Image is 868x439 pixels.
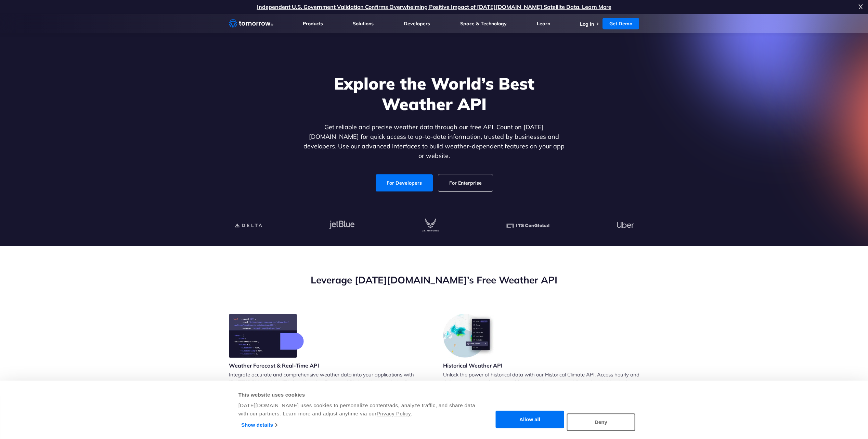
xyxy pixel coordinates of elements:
p: Unlock the power of historical data with our Historical Climate API. Access hourly and daily weat... [443,371,639,410]
a: Log In [580,21,594,27]
a: Space & Technology [460,21,507,27]
a: Solutions [353,21,374,27]
p: Integrate accurate and comprehensive weather data into your applications with [DATE][DOMAIN_NAME]... [229,371,425,418]
a: Show details [241,420,277,430]
a: Developers [404,21,430,27]
a: Get Demo [603,18,639,29]
h2: Leverage [DATE][DOMAIN_NAME]’s Free Weather API [229,274,639,287]
div: [DATE][DOMAIN_NAME] uses cookies to personalize content/ads, analyze traffic, and share data with... [238,401,476,418]
h3: Weather Forecast & Real-Time API [229,362,319,369]
a: For Developers [376,174,433,191]
a: Independent U.S. Government Validation Confirms Overwhelming Positive Impact of [DATE][DOMAIN_NAM... [257,3,611,10]
h3: Historical Weather API [443,362,503,369]
a: Privacy Policy [377,411,411,416]
a: Products [303,21,323,27]
p: Get reliable and precise weather data through our free API. Count on [DATE][DOMAIN_NAME] for quic... [302,122,566,161]
div: This website uses cookies [238,391,476,399]
button: Deny [567,413,635,431]
a: Learn [537,21,550,27]
a: Home link [229,18,273,29]
h1: Explore the World’s Best Weather API [302,73,566,114]
button: Allow all [496,411,564,428]
a: For Enterprise [438,174,493,191]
